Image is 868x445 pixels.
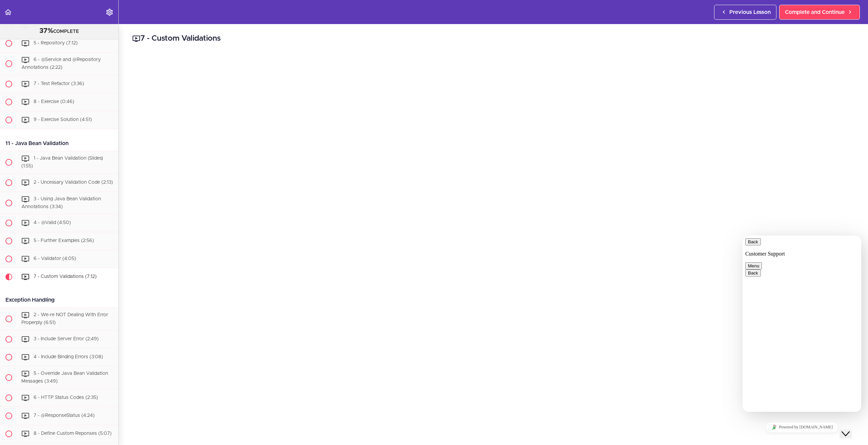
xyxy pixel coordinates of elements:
[34,239,94,243] span: 5 - Further Examples (2:56)
[34,355,103,359] span: 4 - Include Binding Errors (3:08)
[34,81,84,86] span: 7 - Test Refactor (3:36)
[21,371,108,384] span: 5 - Override Java Bean Validation Messages (3:49)
[21,58,101,70] span: 6 - @Service and @Repository Annotations (2:22)
[779,5,860,20] a: Complete and Continue
[34,99,74,104] span: 8 - Exercise (0:46)
[729,8,771,16] span: Previous Lesson
[21,197,101,209] span: 3 - Using Java Bean Validation Annotations (3:34)
[34,180,113,185] span: 2 - Uncessary Validation Code (2:13)
[34,221,71,225] span: 4 - @Valid (4:50)
[785,8,845,16] span: Complete and Continue
[8,27,110,36] div: COMPLETE
[714,5,776,20] a: Previous Lesson
[34,117,92,122] span: 9 - Exercise Solution (4:51)
[743,420,861,435] iframe: chat widget
[34,395,98,400] span: 6 - HTTP Status Codes (2:35)
[34,337,99,341] span: 3 - Include Server Error (2:49)
[34,257,76,261] span: 6 - Validator (4:05)
[21,156,103,168] span: 1 - Java Bean Validation (Slides) (1:55)
[105,8,114,16] svg: Settings Menu
[132,33,854,44] h2: 7 - Custom Validations
[34,413,95,418] span: 7 - @ResponseStatus (4:24)
[4,8,12,16] svg: Back to course curriculum
[21,313,108,325] span: 2 - We-re NOT Dealing With Error Properply (6:51)
[34,41,78,46] span: 5 - Repository (7:12)
[743,236,861,412] iframe: chat widget
[840,418,861,438] iframe: chat widget
[39,27,53,34] span: 37%
[34,275,97,279] span: 7 - Custom Validations (7:12)
[34,431,112,436] span: 8 - Define Custom Reponses (5:07)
